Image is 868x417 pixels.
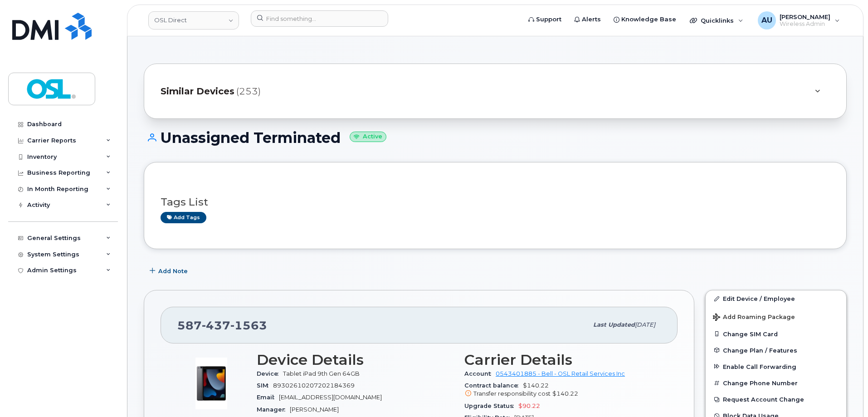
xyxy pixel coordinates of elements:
button: Add Note [144,263,195,279]
button: Change Phone Number [706,375,846,391]
span: 89302610207202184369 [273,382,355,389]
h3: Carrier Details [464,352,661,368]
h1: Unassigned Terminated [144,130,847,146]
span: (253) [236,85,261,98]
span: Last updated [593,321,635,328]
span: Transfer responsibility cost [473,390,551,397]
span: [DATE] [635,321,655,328]
button: Change Plan / Features [706,342,846,358]
button: Change SIM Card [706,326,846,342]
span: Add Roaming Package [713,314,795,322]
span: Enable Call Forwarding [723,363,796,370]
span: Add Note [158,267,188,275]
img: image20231002-3703462-c5m3jd.jpeg [184,356,239,411]
span: Tablet iPad 9th Gen 64GB [283,370,360,377]
span: 587 [177,319,267,332]
span: Manager [257,406,290,413]
span: 1563 [230,319,267,332]
span: $90.22 [518,402,540,409]
span: Email [257,394,279,401]
span: Account [464,370,496,377]
a: Edit Device / Employee [706,290,846,307]
span: Device [257,370,283,377]
span: Change Plan / Features [723,347,797,353]
h3: Tags List [161,196,830,208]
button: Enable Call Forwarding [706,358,846,375]
button: Add Roaming Package [706,307,846,326]
small: Active [350,132,386,142]
span: Contract balance [464,382,523,389]
a: Add tags [161,212,206,223]
span: 437 [202,319,230,332]
span: $140.22 [464,382,661,398]
span: Similar Devices [161,85,234,98]
span: [EMAIL_ADDRESS][DOMAIN_NAME] [279,394,382,401]
span: [PERSON_NAME] [290,406,339,413]
h3: Device Details [257,352,454,368]
span: $140.22 [552,390,578,397]
a: 0543401885 - Bell - OSL Retail Services Inc [496,370,625,377]
span: SIM [257,382,273,389]
span: Upgrade Status [464,402,518,409]
button: Request Account Change [706,391,846,407]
